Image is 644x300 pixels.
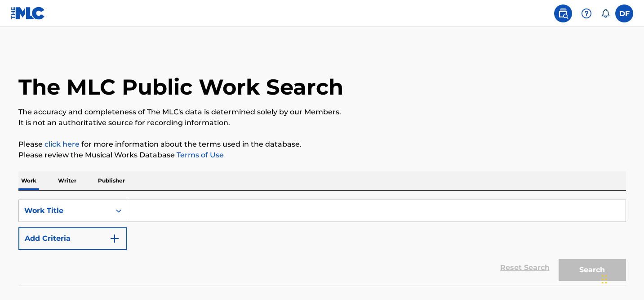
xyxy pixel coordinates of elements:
[18,117,626,128] p: It is not an authoritative source for recording information.
[577,4,595,22] div: Help
[601,9,610,18] div: Notifications
[18,74,343,100] h1: The MLC Public Work Search
[95,171,128,190] p: Publisher
[558,8,568,19] img: search
[18,150,626,161] p: Please review the Musical Works Database
[18,171,39,190] p: Work
[11,7,45,20] img: MLC Logo
[55,171,79,190] p: Writer
[602,266,607,293] div: Drag
[175,151,224,159] a: Terms of Use
[24,205,105,216] div: Work Title
[44,140,80,148] a: click here
[615,4,633,22] div: User Menu
[599,257,644,300] iframe: Chat Widget
[18,107,626,117] p: The accuracy and completeness of The MLC's data is determined solely by our Members.
[18,139,626,150] p: Please for more information about the terms used in the database.
[554,4,572,22] a: Public Search
[18,227,127,250] button: Add Criteria
[109,233,120,244] img: 9d2ae6d4665cec9f34b9.svg
[581,8,592,19] img: help
[18,200,626,286] form: Search Form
